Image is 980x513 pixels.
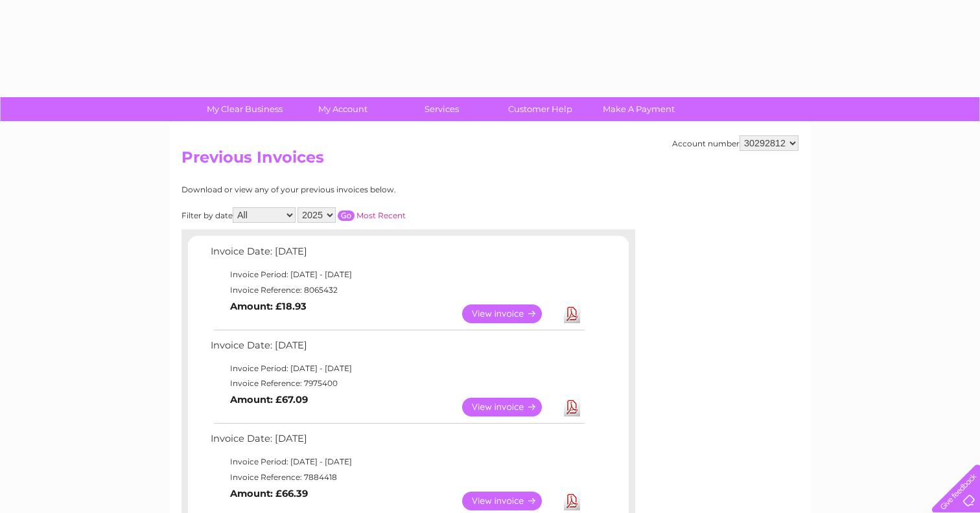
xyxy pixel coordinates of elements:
[356,211,406,220] a: Most Recent
[207,267,587,282] td: Invoice Period: [DATE] - [DATE]
[672,135,799,151] div: Account number
[564,304,580,323] a: Download
[585,97,692,121] a: Make A Payment
[230,301,307,312] b: Amount: £18.93
[462,492,557,510] a: View
[290,97,397,121] a: My Account
[462,304,557,323] a: View
[564,398,580,416] a: Download
[207,376,587,391] td: Invoice Reference: 7975400
[207,282,587,298] td: Invoice Reference: 8065432
[230,488,308,499] b: Amount: £66.39
[207,454,587,470] td: Invoice Period: [DATE] - [DATE]
[388,97,495,121] a: Services
[181,185,522,194] div: Download or view any of your previous invoices below.
[487,97,594,121] a: Customer Help
[462,398,557,416] a: View
[207,361,587,376] td: Invoice Period: [DATE] - [DATE]
[207,243,587,267] td: Invoice Date: [DATE]
[207,470,587,485] td: Invoice Reference: 7884418
[207,337,587,361] td: Invoice Date: [DATE]
[564,492,580,510] a: Download
[181,148,799,173] h2: Previous Invoices
[181,207,522,223] div: Filter by date
[230,394,308,405] b: Amount: £67.09
[191,97,298,121] a: My Clear Business
[207,430,587,454] td: Invoice Date: [DATE]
